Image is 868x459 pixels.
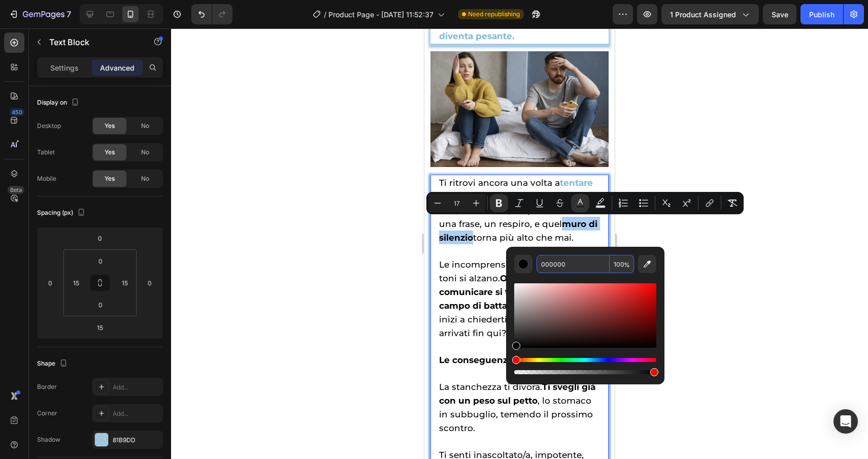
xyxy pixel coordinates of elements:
p: 7 [66,8,71,20]
iframe: Design area [424,28,615,459]
input: E.g FFFFFF [537,255,610,273]
button: 7 [4,4,76,24]
span: Save [772,10,788,19]
div: Add... [113,409,160,418]
span: No [141,174,149,183]
div: Shadow [37,435,60,444]
span: % [624,259,630,271]
span: Yes [105,174,115,183]
div: Tablet [37,148,55,157]
span: 1 product assigned [670,9,736,20]
input: 0px [90,253,111,269]
button: Save [763,4,796,24]
div: Undo/Redo [191,4,232,24]
div: Display on [37,96,81,110]
input: 0px [90,297,111,312]
div: Mobile [37,174,56,183]
span: Need republishing [468,10,520,19]
div: Publish [809,9,834,20]
div: 81B9DD [113,436,160,445]
span: No [141,121,149,130]
input: 0 [142,275,157,290]
div: Beta [8,186,24,194]
button: Publish [800,4,843,24]
p: Settings [50,62,79,73]
p: Advanced [100,62,135,73]
span: / [324,9,326,20]
div: Corner [37,409,57,418]
input: 0 [43,275,58,290]
div: Hue [514,358,656,362]
input: 15 [90,320,110,335]
p: Text Block [49,36,136,48]
div: Desktop [37,121,61,130]
div: Spacing (px) [37,206,87,220]
span: Product Page - [DATE] 11:52:37 [328,9,433,20]
input: 0 [90,231,110,246]
input: 15px [117,275,132,290]
div: Open Intercom Messenger [833,409,858,434]
input: 15px [69,275,84,290]
div: Border [37,382,57,391]
span: No [141,148,149,157]
div: Editor contextual toolbar [426,192,744,214]
button: 1 product assigned [661,4,759,24]
span: Yes [105,121,115,130]
div: 450 [10,108,24,116]
div: Add... [113,383,160,392]
span: Yes [105,148,115,157]
div: Shape [37,357,70,371]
